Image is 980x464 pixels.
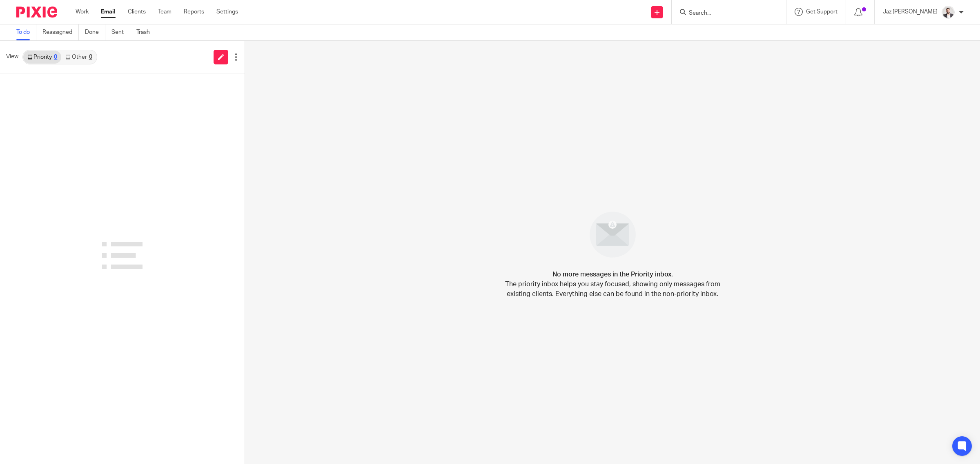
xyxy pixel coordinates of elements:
a: Trash [136,24,156,40]
h4: No more messages in the Priority inbox. [552,270,673,279]
a: Reassigned [42,24,79,40]
input: Search [688,10,762,17]
a: Done [85,24,105,40]
a: Other0 [61,51,96,64]
img: image [584,206,641,263]
img: Pixie [16,7,57,18]
a: Sent [111,24,130,40]
span: Get Support [806,9,837,15]
p: The priority inbox helps you stay focused, showing only messages from existing clients. Everythin... [504,279,721,299]
a: Priority0 [23,51,61,64]
img: 48292-0008-compressed%20square.jpg [942,6,955,19]
a: Work [76,8,89,16]
span: View [6,53,18,61]
div: 0 [54,54,57,60]
a: Team [158,8,171,16]
a: Email [101,8,116,16]
a: To do [16,24,36,40]
a: Reports [184,8,204,16]
a: Settings [216,8,238,16]
p: Jaz [PERSON_NAME] [883,8,938,16]
a: Clients [128,8,146,16]
div: 0 [89,54,92,60]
